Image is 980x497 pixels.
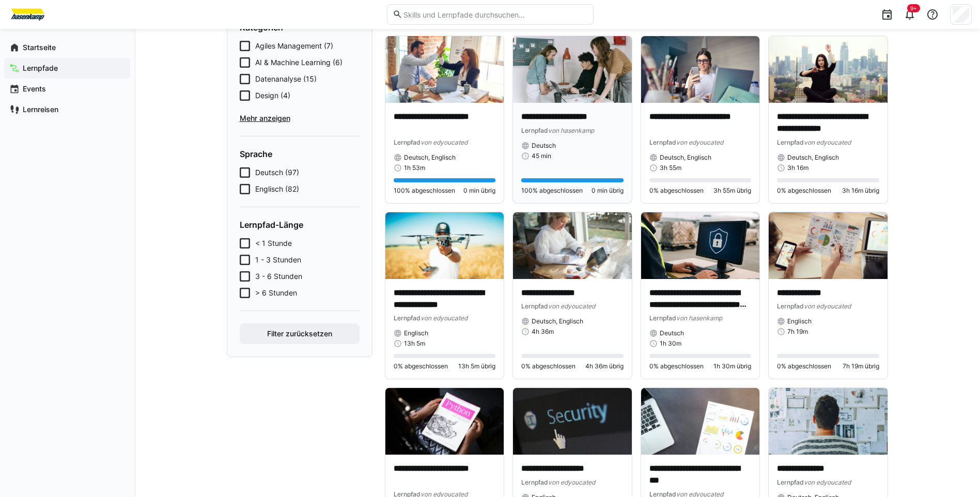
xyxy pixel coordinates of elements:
span: 3 - 6 Stunden [255,271,302,282]
span: Mehr anzeigen [240,113,360,123]
span: 0% abgeschlossen [649,187,704,195]
span: Lernpfad [394,314,421,322]
h4: Sprache [240,149,360,159]
span: 0 min übrig [463,187,495,195]
span: von edyoucated [548,478,595,486]
span: 3h 16m übrig [842,187,879,195]
span: Lernpfad [649,138,676,146]
span: von hasenkamp [676,314,722,322]
span: Englisch [404,329,428,337]
span: 0% abgeschlossen [777,187,831,195]
span: 1h 30m [660,339,681,348]
span: 0% abgeschlossen [521,362,575,370]
span: 3h 16m [787,164,808,172]
img: image [641,36,760,103]
span: 13h 5m [404,339,425,348]
img: image [769,212,888,279]
span: 0% abgeschlossen [777,362,831,370]
span: 1 - 3 Stunden [255,255,301,265]
img: image [513,212,632,279]
span: Lernpfad [521,127,548,134]
span: < 1 Stunde [255,238,292,248]
img: image [641,212,760,279]
span: Agiles Management (7) [255,41,333,51]
span: Lernpfad [777,138,804,146]
span: 0 min übrig [592,187,624,195]
span: Englisch (82) [255,184,299,194]
span: Datenanalyse (15) [255,74,317,84]
span: von edyoucated [804,138,851,146]
img: image [769,36,888,103]
img: image [513,388,632,455]
span: Deutsch, Englisch [404,153,456,162]
img: image [385,388,504,455]
span: Deutsch [660,329,684,337]
span: Lernpfad [777,302,804,310]
span: Deutsch, Englisch [787,153,839,162]
span: von edyoucated [676,138,723,146]
span: Lernpfad [649,314,676,322]
span: von edyoucated [421,138,468,146]
span: 3h 55m übrig [713,187,751,195]
span: von edyoucated [804,478,851,486]
span: 13h 5m übrig [458,362,495,370]
span: 1h 53m [404,164,425,172]
span: 3h 55m [660,164,681,172]
span: Lernpfad [394,138,421,146]
span: von edyoucated [804,302,851,310]
span: 100% abgeschlossen [394,187,455,195]
span: von edyoucated [548,302,595,310]
img: image [385,36,504,103]
span: > 6 Stunden [255,288,297,298]
img: image [385,212,504,279]
h4: Lernpfad-Länge [240,220,360,230]
span: Lernpfad [521,302,548,310]
span: 45 min [532,152,551,160]
span: Lernpfad [521,478,548,486]
span: Design (4) [255,90,290,101]
span: 1h 30m übrig [713,362,751,370]
span: Deutsch, Englisch [532,317,583,325]
span: Deutsch [532,142,556,150]
span: Lernpfad [777,478,804,486]
input: Skills und Lernpfade durchsuchen… [402,10,587,19]
img: image [641,388,760,455]
span: AI & Machine Learning (6) [255,57,343,68]
button: Filter zurücksetzen [240,323,360,344]
span: 7h 19m [787,328,808,336]
span: Englisch [787,317,812,325]
span: 0% abgeschlossen [394,362,448,370]
span: Deutsch (97) [255,167,299,178]
span: von hasenkamp [548,127,594,134]
span: Filter zurücksetzen [266,329,334,339]
span: 100% abgeschlossen [521,187,583,195]
img: image [769,388,888,455]
span: 0% abgeschlossen [649,362,704,370]
span: Deutsch, Englisch [660,153,711,162]
span: 7h 19m übrig [843,362,879,370]
span: 9+ [910,5,917,11]
span: 4h 36m [532,328,554,336]
img: image [513,36,632,103]
span: von edyoucated [421,314,468,322]
span: 4h 36m übrig [585,362,624,370]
